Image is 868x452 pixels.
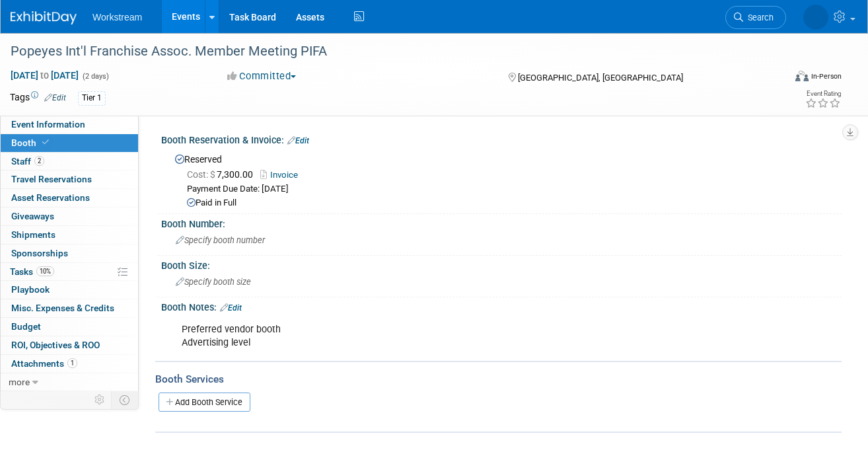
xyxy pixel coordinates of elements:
[10,91,66,106] td: Tags
[1,281,138,299] a: Playbook
[725,6,786,29] a: Search
[10,69,79,81] span: [DATE] [DATE]
[67,358,77,368] span: 1
[171,149,832,209] div: Reserved
[11,229,55,240] span: Shipments
[155,372,842,387] div: Booth Services
[287,136,309,145] a: Edit
[1,336,138,354] a: ROI, Objectives & ROO
[44,93,66,102] a: Edit
[89,391,112,408] td: Personalize Event Tab Strip
[1,355,138,373] a: Attachments1
[11,137,52,148] span: Booth
[811,71,842,81] div: In-Person
[42,139,49,146] i: Booth reservation complete
[11,284,50,295] span: Playbook
[1,373,138,391] a: more
[743,13,774,22] span: Search
[81,72,109,81] span: (2 days)
[1,318,138,336] a: Budget
[78,91,106,105] div: Tier 1
[187,197,832,209] div: Paid in Full
[11,248,68,258] span: Sponsorships
[223,69,301,83] button: Committed
[1,226,138,244] a: Shipments
[187,169,258,180] span: 7,300.00
[34,156,44,166] span: 2
[1,116,138,133] a: Event Information
[11,11,77,24] img: ExhibitDay
[9,377,30,387] span: more
[1,245,138,262] a: Sponsorships
[795,71,809,81] img: Format-Inperson.png
[187,183,832,196] div: Payment Due Date: [DATE]
[161,214,842,231] div: Booth Number:
[172,317,708,356] div: Preferred vendor booth Advertising level
[1,153,138,170] a: Staff2
[161,297,842,315] div: Booth Notes:
[36,266,54,276] span: 10%
[11,211,54,221] span: Giveaways
[10,266,54,277] span: Tasks
[38,70,51,81] span: to
[176,277,251,287] span: Specify booth size
[187,169,217,180] span: Cost: $
[1,170,138,188] a: Travel Reservations
[11,192,90,203] span: Asset Reservations
[1,189,138,207] a: Asset Reservations
[161,130,842,147] div: Booth Reservation & Invoice:
[11,303,114,313] span: Misc. Expenses & Credits
[518,73,683,83] span: [GEOGRAPHIC_DATA], [GEOGRAPHIC_DATA]
[1,134,138,152] a: Booth
[176,235,265,245] span: Specify booth number
[220,303,242,313] a: Edit
[11,174,92,184] span: Travel Reservations
[11,340,100,350] span: ROI, Objectives & ROO
[161,256,842,272] div: Booth Size:
[719,69,842,89] div: Event Format
[112,391,139,408] td: Toggle Event Tabs
[11,358,77,369] span: Attachments
[159,393,250,412] a: Add Booth Service
[260,170,305,180] a: Invoice
[1,299,138,317] a: Misc. Expenses & Credits
[805,91,841,97] div: Event Rating
[11,119,85,130] span: Event Information
[1,263,138,281] a: Tasks10%
[11,156,44,167] span: Staff
[803,5,828,30] img: Tatia Meghdadi
[11,321,41,332] span: Budget
[6,40,771,63] div: Popeyes Int'l Franchise Assoc. Member Meeting PIFA
[92,12,142,22] span: Workstream
[1,207,138,225] a: Giveaways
